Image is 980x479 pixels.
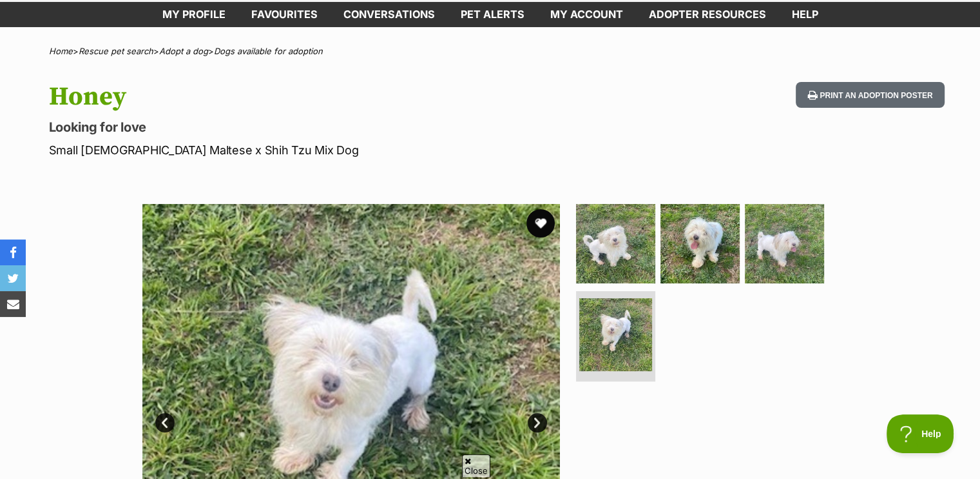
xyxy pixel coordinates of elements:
a: Rescue pet search [79,46,153,56]
img: Photo of Honey [745,204,824,283]
a: Prev [155,413,175,433]
a: Dogs available for adoption [214,46,323,56]
span: Close [462,454,490,477]
button: Print an adoption poster [796,82,944,108]
img: Photo of Honey [576,204,655,283]
a: conversations [331,2,448,27]
a: Adopter resources [636,2,779,27]
a: Help [779,2,831,27]
a: Favourites [238,2,331,27]
iframe: Help Scout Beacon - Open [887,414,954,453]
p: Looking for love [49,118,594,136]
a: Pet alerts [448,2,537,27]
a: My profile [149,2,238,27]
p: Small [DEMOGRAPHIC_DATA] Maltese x Shih Tzu Mix Dog [49,141,594,159]
a: Home [49,46,73,56]
div: > > > [17,46,964,56]
button: favourite [526,209,555,238]
a: Adopt a dog [159,46,208,56]
h1: Honey [49,82,594,112]
img: Photo of Honey [579,298,652,371]
a: Next [528,413,547,433]
img: Photo of Honey [660,204,740,283]
a: My account [537,2,636,27]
